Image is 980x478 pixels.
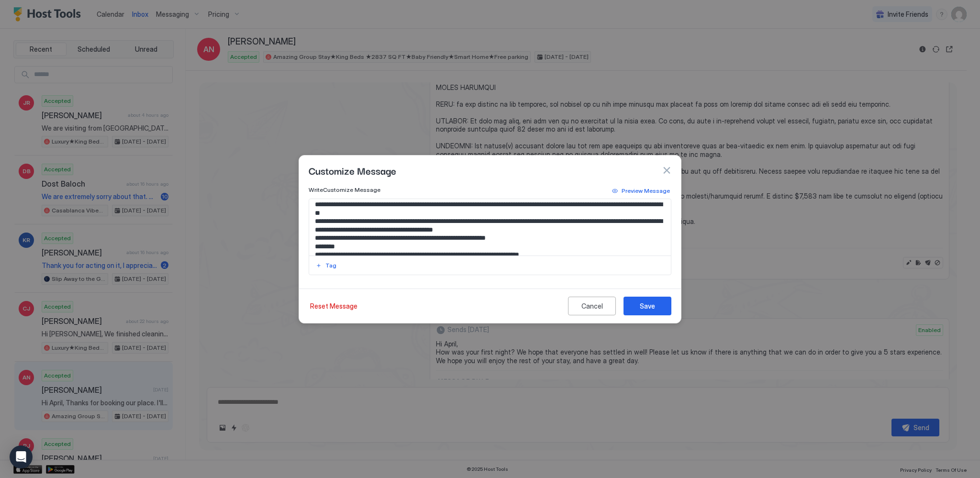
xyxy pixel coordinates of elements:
button: Save [624,297,671,315]
div: Tag [325,261,336,270]
span: Customize Message [309,163,396,178]
button: Tag [314,260,338,271]
button: Preview Message [611,185,671,197]
span: Write Customize Message [309,186,380,193]
div: Open Intercom Messenger [10,445,33,468]
button: Cancel [568,297,616,315]
div: Reset Message [310,301,357,311]
button: Reset Message [309,297,359,315]
div: Save [640,301,655,311]
div: Preview Message [622,187,670,195]
div: Cancel [581,301,603,311]
textarea: Input Field [309,199,671,256]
